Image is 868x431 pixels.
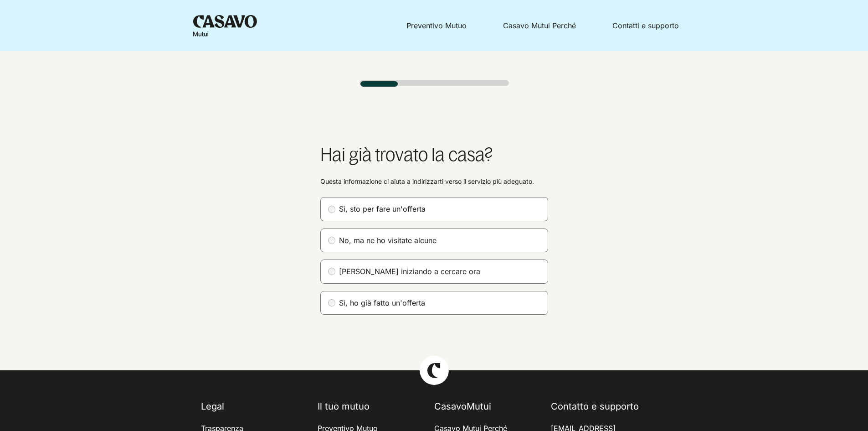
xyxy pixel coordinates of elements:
[320,228,548,252] label: No, ma ne ho visitate alcune
[612,21,679,30] a: Contatti e supporto
[320,197,548,221] label: Sì, sto per fare un'offerta
[328,237,335,244] input: No, ma ne ho visitate alcune
[190,11,261,40] a: Homepage
[261,21,679,30] nav: menu principale
[503,21,576,30] a: Casavo Mutui Perché
[328,299,335,306] input: Sì, ho già fatto un'offerta
[320,144,548,166] h2: Hai già trovato la casa?
[201,400,318,413] h5: Legal
[434,400,551,413] h5: CasavoMutui
[318,400,434,413] h5: Il tuo mutuo
[320,177,548,186] p: Questa informazione ci aiuta a indirizzarti verso il servizio più adeguato.
[551,400,668,413] h5: Contatto e supporto
[360,80,509,88] progress: Completamento
[328,268,335,275] input: [PERSON_NAME] iniziando a cercare ora
[406,21,467,30] a: Preventivo Mutuo
[328,206,335,213] input: Sì, sto per fare un'offerta
[320,291,548,315] label: Sì, ho già fatto un'offerta
[320,260,548,283] label: [PERSON_NAME] iniziando a cercare ora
